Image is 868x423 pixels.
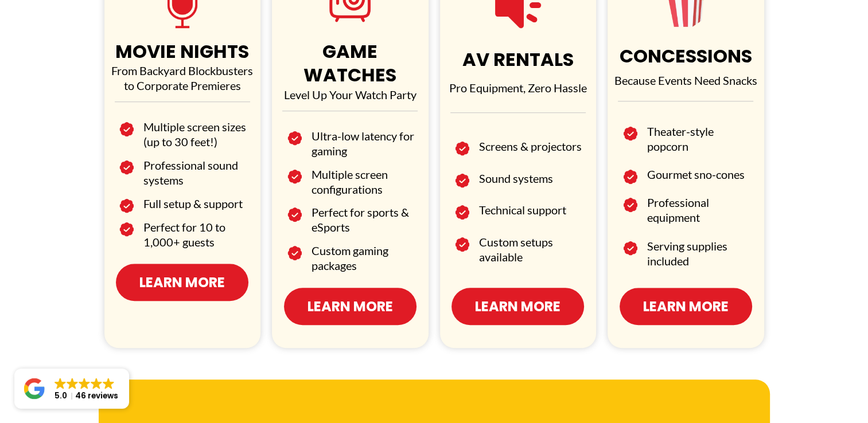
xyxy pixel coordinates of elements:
h2: Ultra-low latency for gaming [312,128,417,158]
a: Learn More [284,288,417,325]
img: Image [287,243,302,263]
span: Learn More [308,296,393,316]
h1: AV RENTALS [443,48,594,72]
h2: Perfect for 10 to 1,000+ guests [143,220,249,249]
img: Image [287,128,302,148]
img: Image [455,139,469,159]
p: Level Up Your Watch Party [275,87,426,102]
h2: Multiple screen sizes (up to 30 feet!) [143,119,249,149]
h2: Custom gaming [312,243,417,258]
h1: CONCESSIONS [610,44,761,68]
span: Learn More [139,272,225,292]
h2: Custom setups available [479,234,585,264]
p: Pro Equipment, Zero Hassle [443,80,594,95]
h2: Theater-style popcorn [647,124,753,154]
img: Image [623,167,637,187]
p: to Corporate Premieres [107,78,258,93]
img: Image [455,202,469,222]
a: Close GoogleGoogleGoogleGoogleGoogle 5.046 reviews [14,369,129,409]
img: Image [119,220,134,240]
h2: Professional equipment [647,195,753,225]
img: Image [287,205,302,225]
h2: Perfect for sports & eSports [312,205,417,234]
h2: Serving supplies included [647,238,753,268]
h2: Full setup & support [143,196,249,211]
img: Image [119,196,134,216]
h2: Screens & projectors [479,139,585,154]
h2: Professional sound systems [143,158,249,187]
h1: MOVIE NIGHTS [107,40,258,64]
p: From Backyard Blockbusters [107,63,258,78]
h2: Technical support [479,202,585,217]
h1: GAME WATCHES [275,40,426,87]
a: Learn More [620,288,752,325]
img: Image [287,167,302,187]
img: Image [119,158,134,178]
img: Image [623,238,637,258]
p: Because Events Need Snacks [610,73,761,88]
a: Learn More [451,288,584,325]
img: Image [623,124,637,144]
span: Learn More [643,296,729,316]
h2: packages [312,258,417,273]
h2: Sound systems [479,171,585,186]
img: Image [623,195,637,215]
a: Learn More [116,264,248,301]
h2: Multiple screen configurations [312,167,417,197]
img: Image [455,171,469,191]
span: Learn More [475,296,560,316]
h2: Gourmet sno-cones [647,167,753,182]
img: Image [119,119,134,139]
img: Image [455,234,469,254]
